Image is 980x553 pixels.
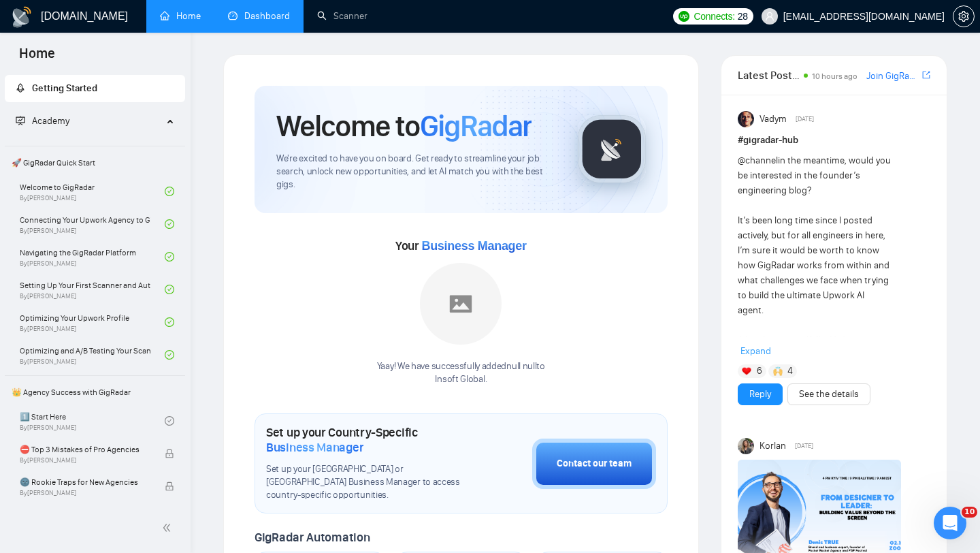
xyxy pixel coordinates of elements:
span: [DATE] [795,440,813,452]
span: 4 [787,364,793,378]
a: Setting Up Your First Scanner and Auto-BidderBy[PERSON_NAME] [20,274,165,304]
span: 28 [738,9,748,24]
span: check-circle [165,350,174,360]
span: Getting Started [32,82,97,94]
span: Expand [740,345,771,357]
span: Business Manager [266,440,363,455]
button: See the details [787,383,870,405]
span: 🌚 Rookie Traps for New Agencies [20,475,150,489]
span: 👑 Agency Success with GigRadar [6,379,184,406]
a: Navigating the GigRadar PlatformBy[PERSON_NAME] [20,242,165,272]
span: Business Manager [421,239,526,253]
button: Contact our team [532,439,656,489]
span: Your [395,238,527,253]
span: Connects: [693,9,734,24]
p: Insoft Global . [377,373,545,386]
span: Academy [32,115,69,127]
span: check-circle [165,317,174,327]
span: Set up your [GEOGRAPHIC_DATA] or [GEOGRAPHIC_DATA] Business Manager to access country-specific op... [266,463,464,502]
a: searchScanner [317,10,367,22]
img: ❤️ [742,366,751,376]
a: setting [953,11,975,22]
span: 10 hours ago [812,72,857,81]
span: export [922,69,930,80]
button: setting [953,5,975,27]
span: user [765,12,774,21]
a: Optimizing and A/B Testing Your Scanner for Better ResultsBy[PERSON_NAME] [20,340,165,370]
span: fund-projection-screen [16,116,25,125]
h1: Set up your Country-Specific [266,425,464,455]
span: check-circle [165,187,174,196]
span: By [PERSON_NAME] [20,456,150,464]
h1: Welcome to [276,108,532,144]
span: Academy [16,115,69,127]
a: Reply [749,387,771,402]
div: Contact our team [557,456,632,471]
span: [DATE] [796,113,814,125]
span: Korlan [759,439,786,454]
span: ⛔ Top 3 Mistakes of Pro Agencies [20,443,150,456]
img: Vadym [738,111,754,127]
iframe: Intercom live chat [934,507,966,539]
span: GigRadar [420,108,532,144]
a: Join GigRadar Slack Community [866,69,919,84]
span: Vadym [759,112,787,127]
img: placeholder.png [420,263,502,345]
img: Korlan [738,438,754,454]
a: See the details [799,387,859,402]
span: check-circle [165,252,174,262]
img: logo [11,6,33,28]
img: gigradar-logo.png [578,115,646,183]
span: double-left [162,521,176,535]
a: homeHome [160,10,201,22]
a: dashboardDashboard [228,10,290,22]
span: Home [8,44,66,72]
span: check-circle [165,416,174,426]
span: check-circle [165,219,174,229]
span: By [PERSON_NAME] [20,489,150,497]
span: lock [165,449,174,458]
img: 🙌 [773,366,783,376]
span: check-circle [165,285,174,294]
a: Welcome to GigRadarBy[PERSON_NAME] [20,176,165,206]
span: setting [953,11,974,22]
a: export [922,69,930,82]
span: @channel [738,155,778,166]
span: 🚀 GigRadar Quick Start [6,149,184,176]
a: Optimizing Your Upwork ProfileBy[PERSON_NAME] [20,307,165,337]
span: rocket [16,83,25,93]
div: Yaay! We have successfully added null null to [377,360,545,386]
span: 10 [962,507,977,518]
h1: # gigradar-hub [738,133,930,148]
img: upwork-logo.png [679,11,689,22]
span: GigRadar Automation [255,530,370,545]
a: 1️⃣ Start HereBy[PERSON_NAME] [20,406,165,436]
span: We're excited to have you on board. Get ready to streamline your job search, unlock new opportuni... [276,153,556,191]
span: lock [165,481,174,491]
span: Latest Posts from the GigRadar Community [738,67,800,84]
li: Getting Started [5,75,185,102]
span: 6 [757,364,762,378]
a: Connecting Your Upwork Agency to GigRadarBy[PERSON_NAME] [20,209,165,239]
button: Reply [738,383,783,405]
